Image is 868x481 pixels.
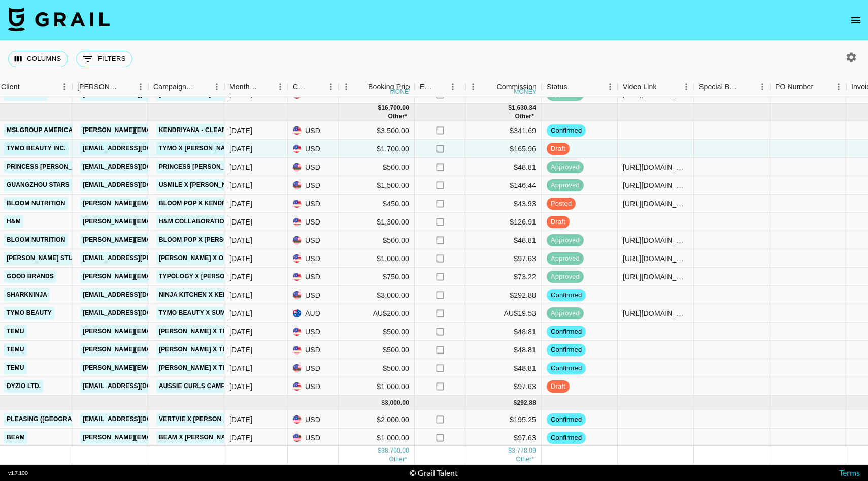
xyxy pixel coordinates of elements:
a: TYMO X [PERSON_NAME] [156,142,239,155]
button: Sort [657,80,671,94]
div: USD [288,195,339,213]
div: $43.93 [465,195,542,213]
div: Expenses: Remove Commission? [415,77,465,97]
div: AU$19.53 [465,304,542,323]
a: [PERSON_NAME][EMAIL_ADDRESS][DOMAIN_NAME] [80,431,246,444]
a: [EMAIL_ADDRESS][DOMAIN_NAME] [80,161,194,173]
span: confirmed [547,364,586,373]
button: Show filters [76,51,132,67]
button: Menu [339,79,354,94]
span: draft [547,217,570,227]
div: Month Due [229,77,258,97]
a: Bloom Pop X Kendriyana [156,197,248,210]
span: confirmed [547,327,586,337]
span: AU$ 200.00 [388,113,407,120]
a: [EMAIL_ADDRESS][PERSON_NAME][DOMAIN_NAME] [80,252,246,265]
div: $1,500.00 [339,176,415,195]
div: $500.00 [339,341,415,359]
button: Menu [133,79,148,94]
div: Sep '25 [229,253,252,264]
button: Menu [273,79,288,94]
a: Princess [PERSON_NAME] USA [4,161,110,173]
div: $48.81 [465,231,542,249]
span: confirmed [547,291,586,300]
div: https://www.tiktok.com/@juliagratton/video/7548936805991697677?lang=en [623,162,688,172]
div: Sep '25 [229,272,252,282]
button: Menu [445,79,460,94]
div: Currency [288,77,339,97]
a: [PERSON_NAME][EMAIL_ADDRESS][PERSON_NAME][DOMAIN_NAME] [80,124,298,137]
button: Menu [603,79,618,94]
a: Bloom Nutrition [4,197,68,210]
a: Bloom Pop X [PERSON_NAME] [156,234,259,246]
a: Beam [4,431,27,444]
a: TEMU [4,325,27,338]
div: Campaign (Type) [148,77,224,97]
span: approved [547,254,584,264]
span: draft [547,144,570,154]
div: Sep '25 [229,217,252,227]
a: Typology X [PERSON_NAME] [156,270,255,283]
div: $48.81 [465,158,542,176]
a: [PERSON_NAME][EMAIL_ADDRESS][PERSON_NAME][DOMAIN_NAME] [80,270,298,283]
div: Sep '25 [229,363,252,373]
a: Vertvie X [PERSON_NAME] - Strapless Bra [156,413,306,426]
div: https://www.tiktok.com/@kendriyanawilson/video/7553610492405615902?lang=en [623,199,688,209]
img: Grail Talent [8,7,110,31]
button: Menu [679,79,694,94]
div: USD [288,286,339,304]
div: $146.44 [465,176,542,195]
a: H&M Collaboration September [156,215,272,228]
span: AU$ 19.53 [515,113,534,120]
span: confirmed [547,345,586,355]
div: $2,000.00 [339,410,415,429]
div: money [514,89,537,95]
div: $1,000.00 [339,429,415,447]
span: confirmed [547,433,586,443]
button: Sort [20,80,34,94]
div: $97.63 [465,249,542,268]
div: https://www.instagram.com/p/DO7C6sfDZ2K/ [623,180,688,190]
div: Special Booking Type [699,77,741,97]
a: Kendriyana - ClearBlue UGC Content [156,124,293,137]
a: Princess [PERSON_NAME] X @juliaagratton [156,161,313,173]
div: USD [288,323,339,341]
button: Menu [755,79,770,94]
div: USD [288,268,339,286]
a: [EMAIL_ADDRESS][DOMAIN_NAME] [80,288,194,301]
div: 16,700.00 [381,104,409,112]
div: Currency [293,77,309,97]
div: USD [288,359,339,377]
a: TYMO Beauty [4,307,54,319]
a: [PERSON_NAME] X TEMU [156,325,239,338]
div: Sep '25 [229,345,252,355]
div: AUD [288,304,339,323]
div: © Grail Talent [410,468,458,478]
a: Beam X [PERSON_NAME] [156,431,240,444]
button: Sort [813,80,827,94]
a: [EMAIL_ADDRESS][DOMAIN_NAME] [80,413,194,426]
a: TEMU [4,343,27,356]
a: [EMAIL_ADDRESS][DOMAIN_NAME] [80,307,194,319]
a: [PERSON_NAME][EMAIL_ADDRESS][DOMAIN_NAME] [80,325,246,338]
div: USD [288,429,339,447]
a: TEMU [4,362,27,374]
span: approved [547,272,584,282]
button: Menu [465,79,481,94]
div: Oct '25 [229,433,252,443]
button: Sort [258,80,273,94]
div: $97.63 [465,429,542,447]
a: H&M [4,215,23,228]
a: Pleasing ([GEOGRAPHIC_DATA]) International Trade Co., Limited [4,413,229,426]
button: Menu [209,79,224,94]
div: $48.81 [465,323,542,341]
div: [PERSON_NAME] [77,77,119,97]
span: confirmed [547,415,586,425]
div: Sep '25 [229,162,252,172]
div: Sep '25 [229,327,252,337]
a: TYMO Beauty X Summer Winter [156,307,268,319]
div: $73.22 [465,268,542,286]
div: $195.25 [465,410,542,429]
button: Menu [323,79,339,94]
div: $450.00 [339,195,415,213]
